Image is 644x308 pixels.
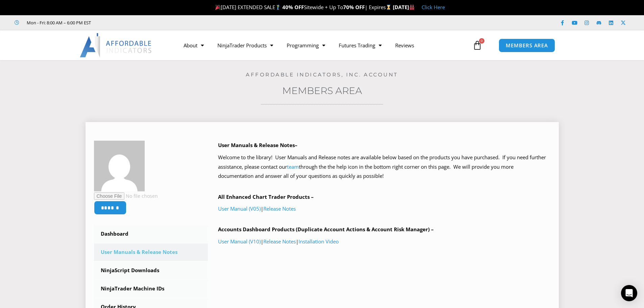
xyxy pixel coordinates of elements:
a: NinjaScript Downloads [94,262,208,279]
span: [DATE] EXTENDED SALE Sitewide + Up To | Expires [214,4,393,10]
span: MEMBERS AREA [506,43,548,48]
a: About [177,38,211,53]
a: Release Notes [263,205,296,212]
img: 🎉 [215,5,220,10]
img: 🏭 [409,5,414,10]
a: User Manual (V05) [218,205,261,212]
a: Dashboard [94,225,208,243]
img: 🏌️‍♂️ [276,5,281,10]
strong: [DATE] [393,4,415,10]
b: User Manuals & Release Notes– [218,142,297,148]
div: Open Intercom Messenger [621,285,637,301]
nav: Menu [177,38,471,53]
p: Welcome to the library! User Manuals and Release notes are available below based on the products ... [218,153,550,181]
a: Affordable Indicators, Inc. Account [246,71,398,78]
a: Programming [280,38,332,53]
b: Accounts Dashboard Products (Duplicate Account Actions & Account Risk Manager) – [218,226,434,233]
a: MEMBERS AREA [499,39,555,52]
p: | | [218,237,550,246]
a: Members Area [282,85,362,96]
a: Release Notes [263,238,296,245]
img: LogoAI | Affordable Indicators – NinjaTrader [80,33,152,57]
a: Futures Trading [332,38,388,53]
iframe: Customer reviews powered by Trustpilot [100,19,202,26]
b: All Enhanced Chart Trader Products – [218,193,314,200]
img: ⌛ [386,5,391,10]
a: Installation Video [299,238,339,245]
strong: 40% OFF [282,4,304,10]
span: 0 [479,38,484,44]
img: f73c1220bb1998506d243c4b562d5551b9646361ef0b1249c33b56effcacdb9d [94,141,145,191]
p: | [218,204,550,214]
a: Click Here [422,4,445,10]
a: User Manual (V10) [218,238,261,245]
span: Mon - Fri: 8:00 AM – 6:00 PM EST [25,19,91,27]
a: User Manuals & Release Notes [94,243,208,261]
a: team [287,163,299,170]
a: NinjaTrader Machine IDs [94,280,208,298]
a: NinjaTrader Products [211,38,280,53]
a: 0 [462,35,492,55]
a: Reviews [388,38,421,53]
strong: 70% OFF [343,4,365,10]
